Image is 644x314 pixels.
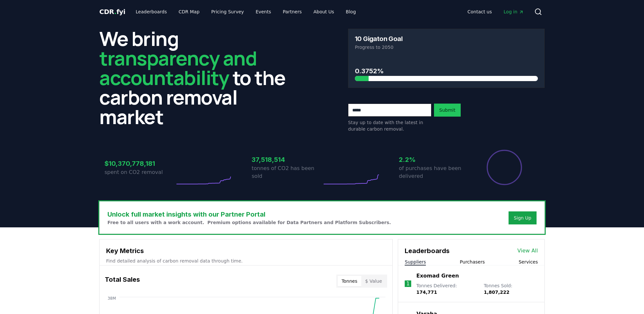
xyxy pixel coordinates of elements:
a: Exomad Green [416,272,459,280]
h2: We bring to the carbon removal market [99,29,296,126]
p: Tonnes Delivered : [416,282,477,295]
a: Contact us [462,6,497,18]
a: Leaderboards [131,6,172,18]
tspan: 38M [107,296,116,301]
button: Tonnes [338,276,361,286]
a: View All [517,247,538,255]
button: Sign Up [509,211,537,224]
h3: Unlock full market insights with our Partner Portal [107,209,391,219]
button: $ Value [361,276,386,286]
h3: 10 Gigaton Goal [355,36,402,42]
h3: Leaderboards [405,246,450,256]
p: 1 [406,280,410,288]
h3: 37,518,514 [252,155,322,164]
a: Log in [498,6,529,18]
div: Percentage of sales delivered [486,149,523,186]
span: Log in [504,8,524,15]
span: 174,771 [416,290,437,295]
p: of purchases have been delivered [399,164,469,180]
a: Partners [278,6,307,18]
a: CDR Map [174,6,205,18]
nav: Main [131,6,361,18]
p: Find detailed analysis of carbon removal data through time. [106,258,386,264]
a: About Us [308,6,339,18]
button: Purchasers [460,259,485,265]
a: Pricing Survey [206,6,249,18]
h3: 2.2% [399,155,469,164]
a: Sign Up [514,215,531,221]
h3: $10,370,778,181 [105,159,175,168]
nav: Main [462,6,529,18]
a: Events [250,6,276,18]
p: Stay up to date with the latest in durable carbon removal. [348,119,431,132]
span: CDR fyi [99,8,125,16]
h3: Key Metrics [106,246,386,256]
p: Free to all users with a work account. Premium options available for Data Partners and Platform S... [107,219,391,226]
h3: Total Sales [105,275,140,288]
button: Services [519,259,538,265]
a: Blog [341,6,361,18]
button: Submit [434,104,461,117]
span: 1,807,222 [484,290,510,295]
p: spent on CO2 removal [105,168,175,176]
span: . [114,8,117,16]
a: CDR.fyi [99,7,125,16]
p: tonnes of CO2 has been sold [252,164,322,180]
h3: 0.3752% [355,66,538,76]
button: Suppliers [405,259,426,265]
p: Tonnes Sold : [484,282,538,295]
p: Progress to 2050 [355,44,538,50]
span: transparency and accountability [99,45,257,91]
